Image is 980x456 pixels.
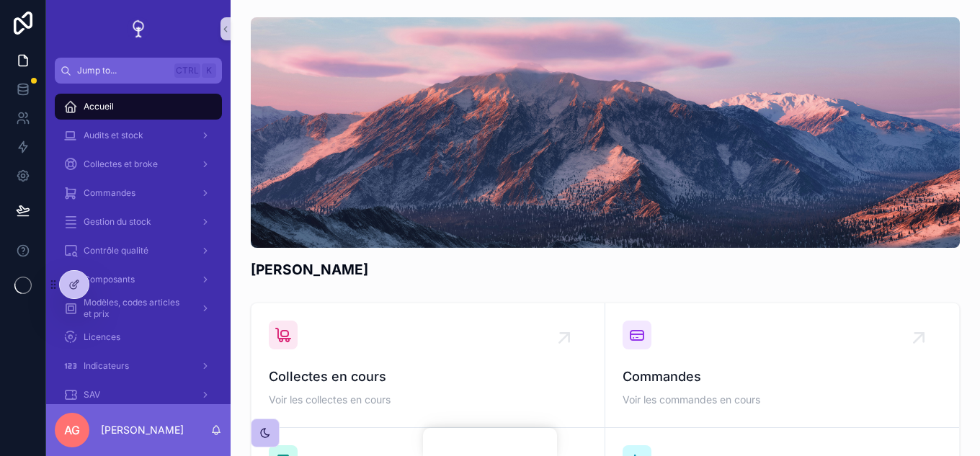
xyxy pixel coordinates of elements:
span: Accueil [84,101,114,112]
span: Licences [84,331,120,343]
a: CommandesVoir les commandes en cours [605,303,959,428]
span: AG [64,421,80,439]
a: Contrôle qualité [55,238,222,264]
a: Audits et stock [55,122,222,148]
a: Modèles, codes articles et prix [55,295,222,321]
h1: [PERSON_NAME] [251,259,368,280]
p: [PERSON_NAME] [101,423,184,437]
span: Commandes [623,367,942,387]
span: Contrôle qualité [84,245,148,256]
span: Collectes et broke [84,158,158,170]
span: SAV [84,389,100,401]
a: Collectes en coursVoir les collectes en cours [251,303,605,428]
span: Indicateurs [84,360,129,372]
span: Composants [84,274,135,285]
span: Jump to... [77,65,169,76]
a: Commandes [55,180,222,206]
a: Licences [55,324,222,350]
div: scrollable content [46,84,231,404]
span: Audits et stock [84,130,143,141]
img: App logo [127,17,150,40]
a: SAV [55,382,222,408]
span: Collectes en cours [269,367,587,387]
span: Voir les commandes en cours [623,393,942,407]
a: Gestion du stock [55,209,222,235]
span: Ctrl [174,63,200,78]
a: Indicateurs [55,353,222,379]
a: Collectes et broke [55,151,222,177]
a: Composants [55,267,222,292]
span: Gestion du stock [84,216,151,228]
button: Jump to...CtrlK [55,58,222,84]
span: Commandes [84,187,135,199]
a: Accueil [55,94,222,120]
span: Voir les collectes en cours [269,393,587,407]
span: Modèles, codes articles et prix [84,297,189,320]
span: K [203,65,215,76]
